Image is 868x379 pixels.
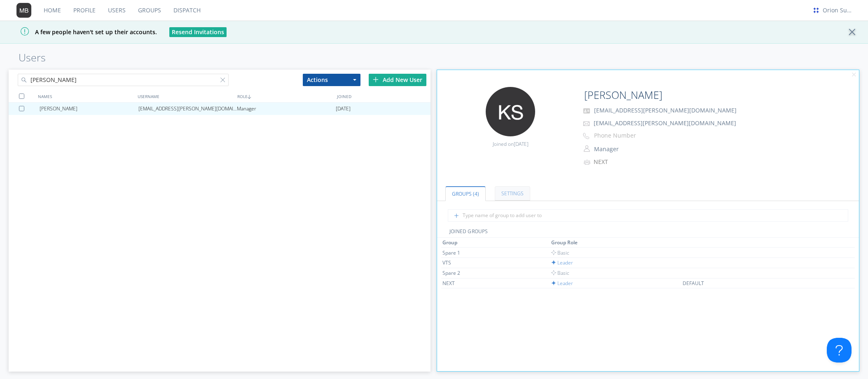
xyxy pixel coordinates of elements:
button: Resend Invitations [169,27,227,37]
span: A few people haven't set up their accounts. [6,28,157,36]
a: Groups (4) [445,186,486,201]
span: [DATE] [336,103,351,115]
div: [EMAIL_ADDRESS][PERSON_NAME][DOMAIN_NAME] [138,103,237,115]
div: Spare 2 [442,269,504,276]
div: VTS [442,259,504,266]
div: JOINED GROUPS [437,228,859,238]
th: Toggle SortBy [441,238,550,248]
div: JOINED [335,90,435,102]
img: cancel.svg [851,72,857,78]
th: Toggle SortBy [550,238,681,248]
img: person-outline.svg [584,145,590,152]
img: ecb9e2cea3d84ace8bf4c9269b4bf077 [812,6,821,15]
img: icon-alert-users-thin-outline.svg [584,157,592,168]
input: Type name of group to add user to [448,209,849,222]
span: [EMAIL_ADDRESS][PERSON_NAME][DOMAIN_NAME] [594,119,736,127]
a: Settings [495,186,530,201]
span: Leader [551,259,573,266]
div: Spare 1 [442,249,504,256]
th: Toggle SortBy [681,238,810,248]
div: NEXT [594,158,662,166]
img: 373638.png [16,3,31,18]
div: Orion Support [823,6,854,14]
span: Basic [551,269,569,276]
img: phone-outline.svg [583,133,590,139]
div: NEXT [442,280,504,287]
span: [EMAIL_ADDRESS][PERSON_NAME][DOMAIN_NAME] [594,106,737,114]
button: Actions [303,74,360,86]
img: 373638.png [486,87,535,136]
div: NAMES [36,90,136,102]
span: Joined on [493,140,529,147]
input: Name [581,87,714,103]
input: Search users [18,74,229,86]
a: [PERSON_NAME][EMAIL_ADDRESS][PERSON_NAME][DOMAIN_NAME]Manager[DATE] [9,103,430,115]
img: plus.svg [373,77,379,82]
div: ROLE [235,90,335,102]
div: USERNAME [136,90,235,102]
iframe: Toggle Customer Support [827,338,852,363]
span: [DATE] [514,140,529,147]
div: Manager [237,103,336,115]
div: DEFAULT [683,280,744,287]
button: Manager [591,143,674,155]
div: [PERSON_NAME] [40,103,138,115]
span: Leader [551,280,573,287]
div: Add New User [369,74,426,86]
span: Basic [551,249,569,256]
